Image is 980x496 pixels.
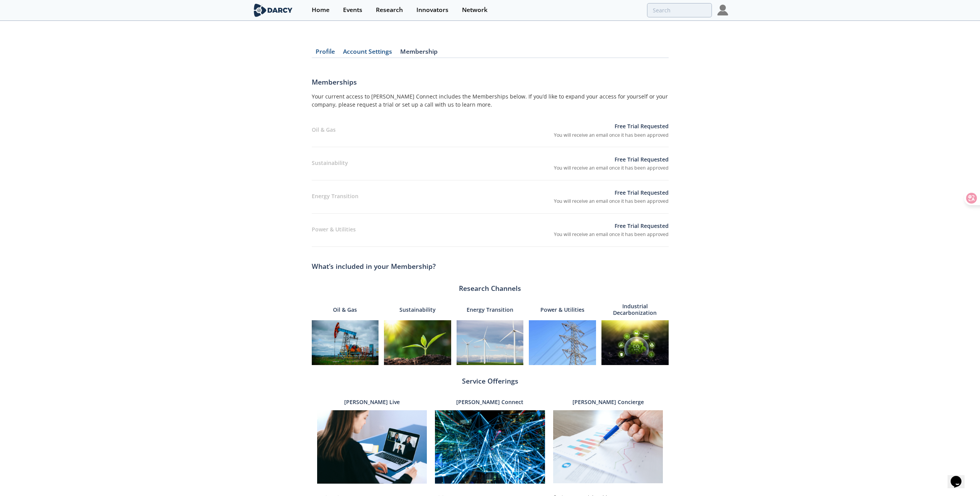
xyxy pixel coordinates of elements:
img: live-17253cde4cdabfb05c4a20972cc3b2f9.jpg [317,410,427,484]
div: Research Channels [312,283,669,293]
img: sustainability-770903ad21d5b8021506027e77cf2c8d.jpg [384,320,451,365]
img: connect-8d431ec54df3a5dd744a4bcccedeb8a0.jpg [435,410,545,484]
p: [PERSON_NAME] Live [344,399,400,406]
p: Free Trial Requested [554,122,669,132]
p: Industrial Decarbonization [601,301,669,318]
p: Free Trial Requested [554,189,669,198]
p: Energy Transition [467,301,513,318]
p: You will receive an email once it has been approved [554,165,669,172]
img: oilandgas-64dff166b779d667df70ba2f03b7bb17.jpg [312,320,379,365]
p: Sustainability [399,301,436,318]
p: Free Trial Requested [554,222,669,231]
img: logo-wide.svg [252,3,294,17]
div: Your current access to [PERSON_NAME] Connect includes the Memberships below. If you’d like to exp... [312,92,669,114]
p: Energy Transition [312,192,554,202]
a: Membership [396,49,442,58]
div: Service Offerings [312,376,669,386]
input: Advanced Search [647,3,712,17]
p: You will receive an email once it has been approved [554,231,669,238]
a: Profile [312,49,339,58]
p: Free Trial Requested [554,155,669,165]
img: industrial-decarbonization-299db23ffd2d26ea53b85058e0ea4a31.jpg [601,320,669,365]
div: Network [462,7,487,13]
img: energy-e11202bc638c76e8d54b5a3ddfa9579d.jpg [457,320,524,365]
p: Oil & Gas [333,301,357,318]
h1: Memberships [312,77,669,92]
p: Sustainability [312,159,554,168]
p: Power & Utilities [540,301,584,318]
a: Account Settings [339,49,396,58]
div: Home [312,7,329,13]
p: You will receive an email once it has been approved [554,132,669,139]
div: Events [343,7,362,13]
img: concierge-5db4edbf2153b3da9c7aa0fe793e4c1d.jpg [553,410,663,483]
p: [PERSON_NAME] Connect [456,399,523,406]
div: Innovators [416,7,448,13]
iframe: chat widget [948,465,972,488]
p: Oil & Gas [312,126,554,135]
p: You will receive an email once it has been approved [554,198,669,205]
img: Profile [717,5,728,15]
p: [PERSON_NAME] Concierge [572,399,644,406]
div: What’s included in your Membership? [312,258,669,275]
div: Research [376,7,403,13]
img: power-0245a545bc4df729e8541453bebf1337.jpg [529,320,596,365]
p: Power & Utilities [312,225,554,235]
